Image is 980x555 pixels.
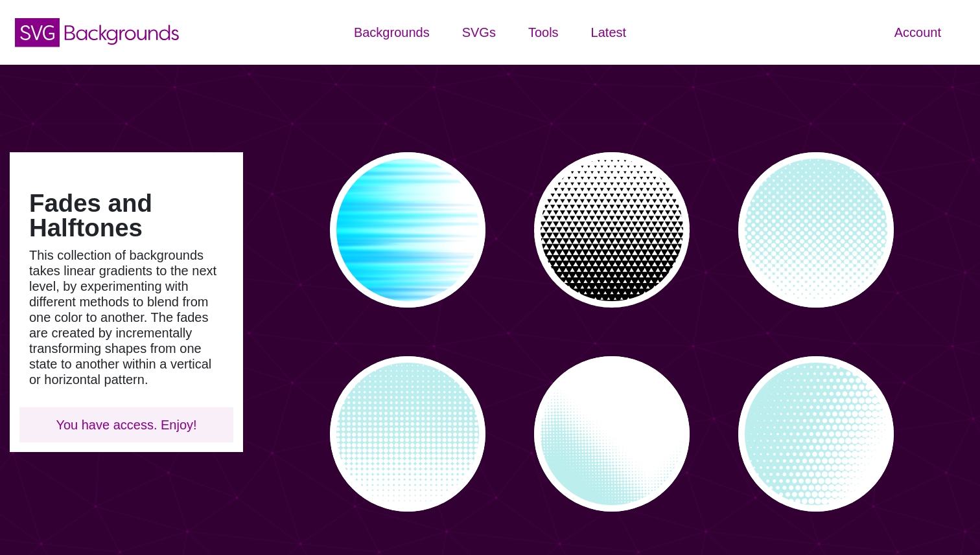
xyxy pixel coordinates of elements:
[330,152,485,308] button: blue lights stretching horizontally over white
[330,356,485,512] button: blue into white stacked halftone dots
[878,13,957,52] a: Account
[738,356,894,512] button: halftone background at slant
[512,13,575,52] a: Tools
[29,417,224,433] p: You have access. Enjoy!
[534,356,690,512] button: halftone zigzag pattern
[738,152,894,308] button: blue into white alternating halftone dots
[338,13,446,52] a: Backgrounds
[575,13,642,52] a: Latest
[29,247,224,387] p: This collection of backgrounds takes linear gradients to the next level, by experimenting with di...
[534,152,690,308] button: black triangles fade into white triangles
[29,191,224,241] h1: Fades and Halftones
[446,13,512,52] a: SVGs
